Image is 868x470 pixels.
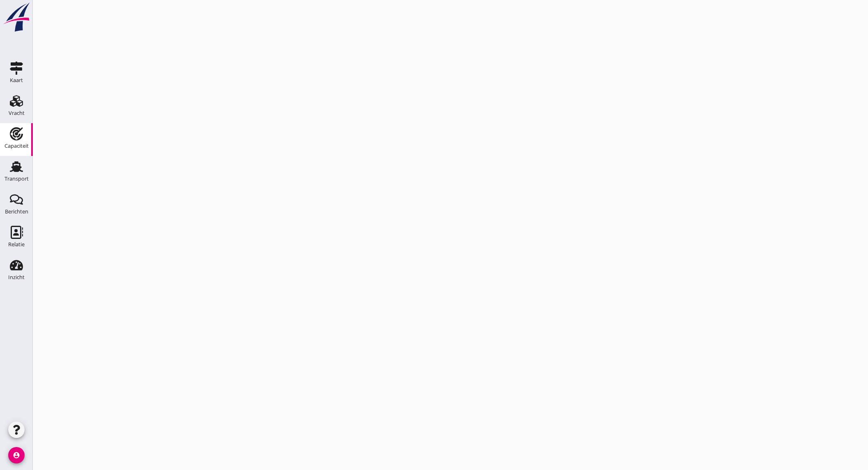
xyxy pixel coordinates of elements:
div: Capaciteit [5,143,29,149]
div: Berichten [5,209,28,214]
div: Vracht [9,110,25,116]
i: account_circle [8,447,25,463]
img: logo-small.a267ee39.svg [2,2,31,32]
div: Relatie [8,242,25,247]
div: Transport [5,176,29,181]
div: Kaart [10,78,23,83]
div: Inzicht [8,275,25,280]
